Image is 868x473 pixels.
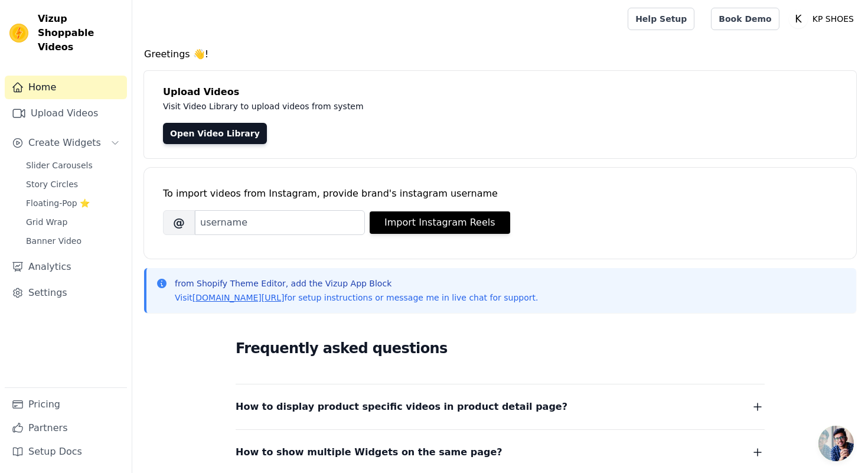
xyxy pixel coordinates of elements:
img: Vizup [9,24,28,43]
a: Grid Wrap [19,214,127,230]
p: Visit for setup instructions or message me in live chat for support. [175,292,538,304]
div: Ouvrir le chat [818,426,854,461]
a: Story Circles [19,176,127,193]
button: Create Widgets [5,131,127,155]
h4: Upload Videos [163,85,837,99]
p: from Shopify Theme Editor, add the Vizup App Block [175,278,538,289]
a: Slider Carousels [19,157,127,174]
span: Floating-Pop ⭐ [26,197,90,209]
a: Analytics [5,255,127,279]
button: How to display product specific videos in product detail page? [236,399,765,415]
a: Pricing [5,393,127,416]
a: Open Video Library [163,123,267,144]
input: username [195,210,365,235]
a: Upload Videos [5,102,127,125]
h4: Greetings 👋! [144,47,856,61]
div: To import videos from Instagram, provide brand's instagram username [163,187,837,201]
span: Create Widgets [28,136,101,150]
button: K KP SHOES [789,8,859,30]
span: How to display product specific videos in product detail page? [236,399,567,415]
span: Banner Video [26,235,81,247]
button: Import Instagram Reels [370,211,510,234]
p: KP SHOES [808,8,859,30]
text: K [795,13,802,25]
h2: Frequently asked questions [236,337,765,360]
a: Floating-Pop ⭐ [19,195,127,211]
a: Home [5,76,127,99]
a: Banner Video [19,233,127,249]
a: [DOMAIN_NAME][URL] [192,293,285,302]
span: How to show multiple Widgets on the same page? [236,444,502,461]
a: Book Demo [711,8,779,30]
span: Slider Carousels [26,159,93,171]
a: Help Setup [628,8,694,30]
span: Vizup Shoppable Videos [38,12,122,54]
a: Settings [5,281,127,305]
span: @ [163,210,195,235]
a: Partners [5,416,127,440]
span: Grid Wrap [26,216,67,228]
a: Setup Docs [5,440,127,464]
span: Story Circles [26,178,78,190]
p: Visit Video Library to upload videos from system [163,99,692,113]
button: How to show multiple Widgets on the same page? [236,444,765,461]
